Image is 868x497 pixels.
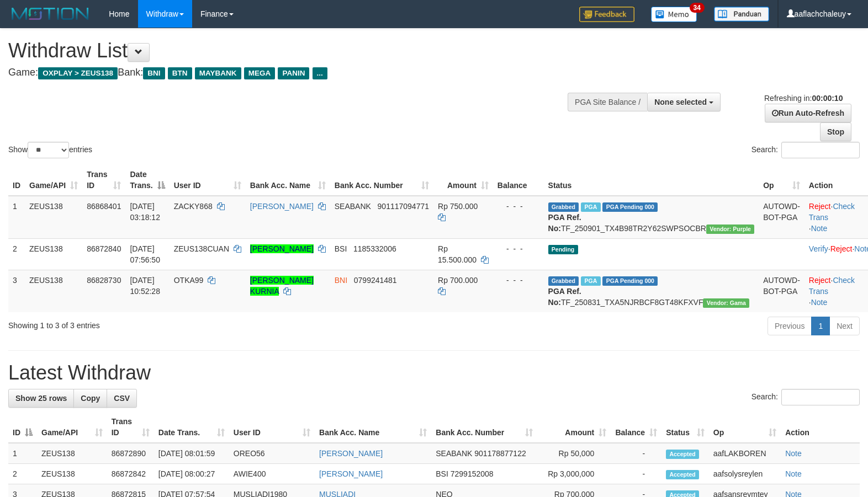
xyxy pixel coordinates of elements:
[759,196,805,239] td: AUTOWD-BOT-PGA
[81,394,100,403] span: Copy
[319,449,383,458] a: [PERSON_NAME]
[537,443,611,464] td: Rp 50,000
[28,142,69,158] select: Showentries
[250,276,314,296] a: [PERSON_NAME] KURNIA
[654,98,707,106] span: None selected
[37,443,107,464] td: ZEUS138
[497,243,539,254] div: - - -
[87,202,121,211] span: 86868401
[809,276,831,285] a: Reject
[87,276,121,285] span: 86828730
[353,244,396,253] span: Copy 1185332006 to clipboard
[154,412,229,443] th: Date Trans.: activate to sort column ascending
[246,164,330,196] th: Bank Acc. Name: activate to sort column ascending
[474,449,526,458] span: Copy 901178877122 to clipboard
[38,67,118,79] span: OXPLAY > ZEUS138
[548,287,581,307] b: PGA Ref. No:
[8,164,25,196] th: ID
[431,412,537,443] th: Bank Acc. Number: activate to sort column ascending
[765,104,851,122] a: Run Auto-Refresh
[544,270,759,312] td: TF_250831_TXA5NJRBCF8GT48KFXVF
[229,443,315,464] td: OREO56
[785,469,802,478] a: Note
[154,443,229,464] td: [DATE] 08:01:59
[809,202,831,211] a: Reject
[602,276,658,286] span: PGA Pending
[829,317,860,335] a: Next
[278,67,309,79] span: PANIN
[15,394,67,403] span: Show 25 rows
[168,67,192,79] span: BTN
[174,244,229,253] span: ZEUS138CUAN
[8,412,37,443] th: ID: activate to sort column descending
[229,464,315,484] td: AWIE400
[544,196,759,239] td: TF_250901_TX4B98TR2Y62SWPSOCBR
[438,202,478,211] span: Rp 750.000
[438,244,477,264] span: Rp 15.500.000
[548,202,579,212] span: Grabbed
[25,270,82,312] td: ZEUS138
[8,238,25,270] td: 2
[811,224,828,233] a: Note
[548,245,578,254] span: Pending
[8,6,92,22] img: MOTION_logo.png
[781,389,860,405] input: Search:
[130,244,160,264] span: [DATE] 07:56:50
[579,7,634,22] img: Feedback.jpg
[130,202,160,222] span: [DATE] 03:18:12
[812,94,843,103] strong: 00:00:10
[8,362,860,384] h1: Latest Withdraw
[195,67,241,79] span: MAYBANK
[751,142,860,158] label: Search:
[581,202,600,212] span: Marked by aaftrukkakada
[313,67,327,79] span: ...
[497,201,539,212] div: - - -
[497,275,539,286] div: - - -
[107,412,154,443] th: Trans ID: activate to sort column ascending
[438,276,478,285] span: Rp 700.000
[714,7,769,22] img: panduan.png
[544,164,759,196] th: Status
[25,196,82,239] td: ZEUS138
[335,276,347,285] span: BNI
[768,317,812,335] a: Previous
[647,93,721,111] button: None selected
[809,244,828,253] a: Verify
[602,202,658,212] span: PGA Pending
[811,317,830,335] a: 1
[820,122,851,141] a: Stop
[548,213,581,233] b: PGA Ref. No:
[87,244,121,253] span: 86872840
[809,276,855,296] a: Check Trans
[666,470,699,479] span: Accepted
[107,389,137,408] a: CSV
[8,40,568,62] h1: Withdraw List
[436,469,448,478] span: BSI
[548,276,579,286] span: Grabbed
[107,464,154,484] td: 86872842
[244,67,276,79] span: MEGA
[25,164,82,196] th: Game/API: activate to sort column ascending
[229,412,315,443] th: User ID: activate to sort column ascending
[759,164,805,196] th: Op: activate to sort column ascending
[378,202,429,211] span: Copy 901117094771 to clipboard
[661,412,709,443] th: Status: activate to sort column ascending
[330,164,433,196] th: Bank Acc. Number: activate to sort column ascending
[709,443,781,464] td: aafLAKBOREN
[581,276,600,286] span: Marked by aafsreyleap
[174,202,213,211] span: ZACKY868
[319,469,383,478] a: [PERSON_NAME]
[354,276,397,285] span: Copy 0799241481 to clipboard
[25,238,82,270] td: ZEUS138
[335,244,347,253] span: BSI
[250,244,314,253] a: [PERSON_NAME]
[811,298,828,307] a: Note
[830,244,853,253] a: Reject
[107,443,154,464] td: 86872890
[709,464,781,484] td: aafsolysreylen
[690,3,705,13] span: 34
[568,93,647,111] div: PGA Site Balance /
[82,164,125,196] th: Trans ID: activate to sort column ascending
[611,412,661,443] th: Balance: activate to sort column ascending
[73,389,107,408] a: Copy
